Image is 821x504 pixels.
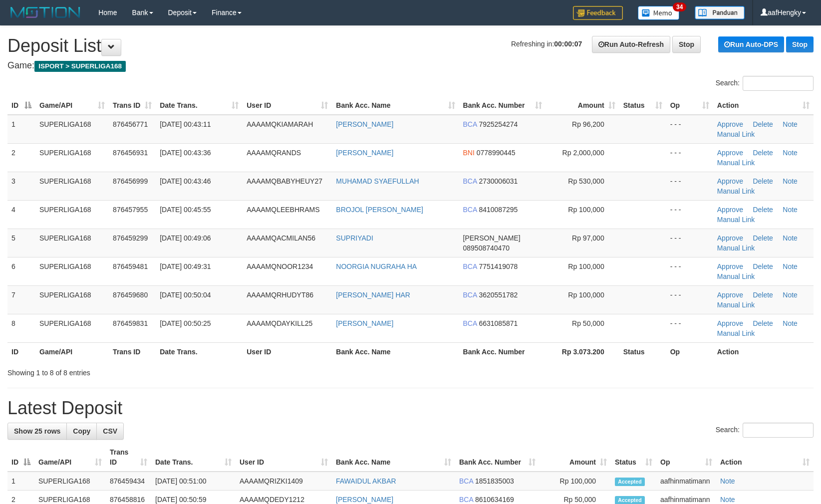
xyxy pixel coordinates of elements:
[786,36,814,52] a: Stop
[336,149,393,157] a: [PERSON_NAME]
[156,342,243,361] th: Date Trans.
[336,234,373,242] a: SUPRIYADI
[783,262,798,270] a: Note
[666,143,713,172] td: - - -
[7,61,814,71] h4: Game:
[103,427,117,435] span: CSV
[672,36,701,53] a: Stop
[7,36,814,56] h1: Deposit List
[7,342,35,361] th: ID
[35,172,109,200] td: SUPERLIGA168
[247,291,313,299] span: AAAAMQRHUDYT86
[666,285,713,314] td: - - -
[7,143,35,172] td: 2
[73,427,90,435] span: Copy
[540,443,611,472] th: Amount: activate to sort column ascending
[160,120,211,128] span: [DATE] 00:43:11
[463,120,477,128] span: BCA
[459,477,473,485] span: BCA
[783,206,798,214] a: Note
[546,96,619,115] th: Amount: activate to sort column ascending
[247,319,312,327] span: AAAAMQDAYKILL25
[7,423,67,440] a: Show 25 rows
[160,262,211,270] span: [DATE] 00:49:31
[783,120,798,128] a: Note
[717,159,755,167] a: Manual Link
[666,229,713,257] td: - - -
[546,342,619,361] th: Rp 3.073.200
[717,272,755,280] a: Manual Link
[666,200,713,229] td: - - -
[717,291,743,299] a: Approve
[7,398,814,418] h1: Latest Deposit
[753,234,773,242] a: Delete
[35,96,109,115] th: Game/API: activate to sort column ascending
[35,229,109,257] td: SUPERLIGA168
[336,496,393,504] a: [PERSON_NAME]
[113,234,148,242] span: 876459299
[113,262,148,270] span: 876459481
[7,364,334,378] div: Showing 1 to 8 of 8 entries
[592,36,670,53] a: Run Auto-Refresh
[743,76,814,91] input: Search:
[568,291,604,299] span: Rp 100,000
[35,314,109,342] td: SUPERLIGA168
[572,120,604,128] span: Rp 96,200
[573,6,623,20] img: Feedback.jpg
[753,291,773,299] a: Delete
[336,120,393,128] a: [PERSON_NAME]
[247,234,315,242] span: AAAAMQACMILAN56
[34,61,126,72] span: ISPORT > SUPERLIGA168
[156,96,243,115] th: Date Trans.: activate to sort column ascending
[713,342,814,361] th: Action
[463,177,477,185] span: BCA
[247,177,322,185] span: AAAAMQBABYHEUY27
[459,96,546,115] th: Bank Acc. Number: activate to sort column ascending
[717,120,743,128] a: Approve
[243,342,332,361] th: User ID
[459,342,546,361] th: Bank Acc. Number
[475,496,514,504] span: Copy 8610634169 to clipboard
[572,234,604,242] span: Rp 97,000
[717,130,755,138] a: Manual Link
[106,443,151,472] th: Trans ID: activate to sort column ascending
[554,40,582,48] strong: 00:00:07
[511,40,582,48] span: Refreshing in:
[717,177,743,185] a: Approve
[247,262,313,270] span: AAAAMQNOOR1234
[455,443,540,472] th: Bank Acc. Number: activate to sort column ascending
[666,96,713,115] th: Op: activate to sort column ascending
[7,200,35,229] td: 4
[459,496,473,504] span: BCA
[717,187,755,195] a: Manual Link
[783,234,798,242] a: Note
[113,177,148,185] span: 876456999
[66,423,97,440] a: Copy
[113,149,148,157] span: 876456931
[7,5,83,20] img: MOTION_logo.png
[35,285,109,314] td: SUPERLIGA168
[753,120,773,128] a: Delete
[568,206,604,214] span: Rp 100,000
[336,206,423,214] a: BROJOL [PERSON_NAME]
[7,229,35,257] td: 5
[463,319,477,327] span: BCA
[717,301,755,309] a: Manual Link
[717,216,755,224] a: Manual Link
[479,120,518,128] span: Copy 7925254274 to clipboard
[7,115,35,144] td: 1
[753,149,773,157] a: Delete
[615,478,645,486] span: Accepted
[7,172,35,200] td: 3
[113,206,148,214] span: 876457955
[34,443,106,472] th: Game/API: activate to sort column ascending
[7,314,35,342] td: 8
[666,342,713,361] th: Op
[783,319,798,327] a: Note
[619,342,666,361] th: Status
[35,115,109,144] td: SUPERLIGA168
[332,96,459,115] th: Bank Acc. Name: activate to sort column ascending
[7,96,35,115] th: ID: activate to sort column descending
[695,6,745,19] img: panduan.png
[540,472,611,491] td: Rp 100,000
